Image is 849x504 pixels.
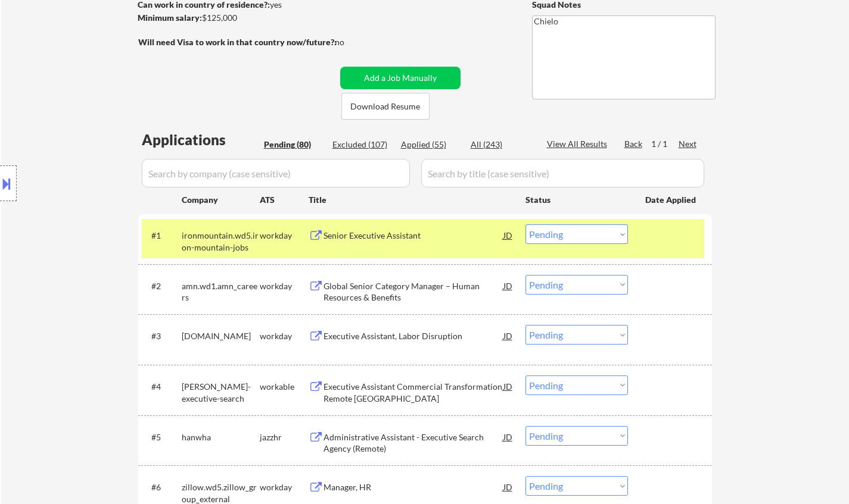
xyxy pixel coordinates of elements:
div: Executive Assistant, Labor Disruption [324,330,503,342]
div: 1 / 1 [651,138,679,150]
div: workday [260,330,309,342]
div: ironmountain.wd5.iron-mountain-jobs [182,230,260,253]
div: JD [502,426,514,447]
div: amn.wd1.amn_careers [182,280,260,303]
div: Senior Executive Assistant [324,230,503,242]
div: JD [502,476,514,497]
div: JD [502,325,514,346]
strong: Will need Visa to work in that country now/future?: [138,37,337,47]
div: $125,000 [138,12,336,24]
div: workday [260,230,309,242]
div: Status [525,189,628,210]
div: workday [260,481,309,493]
div: JD [502,224,514,246]
div: [DOMAIN_NAME] [182,330,260,342]
div: Title [309,194,514,206]
div: #3 [151,330,172,342]
div: [PERSON_NAME]-executive-search [182,381,260,404]
div: Back [624,138,643,150]
div: Global Senior Category Manager – Human Resources & Benefits [324,280,503,303]
div: Executive Assistant Commercial Transformation Remote [GEOGRAPHIC_DATA] [324,381,503,404]
div: no [335,36,369,48]
div: ATS [260,194,309,206]
div: Company [182,194,260,206]
strong: Minimum salary: [138,12,202,23]
div: #6 [151,481,172,493]
div: workday [260,280,309,292]
div: jazzhr [260,431,309,443]
div: View All Results [547,138,611,150]
div: Applied (55) [401,139,461,151]
input: Search by company (case sensitive) [142,159,410,187]
div: #4 [151,381,172,393]
input: Search by title (case sensitive) [421,159,704,187]
div: Administrative Assistant - Executive Search Agency (Remote) [324,431,503,455]
div: All (243) [471,139,530,151]
div: workable [260,381,309,393]
div: Pending (80) [264,139,324,151]
div: Manager, HR [324,481,503,493]
div: Next [679,138,698,150]
div: JD [502,375,514,397]
button: Add a Job Manually [340,67,461,89]
div: JD [502,275,514,296]
button: Download Resume [341,93,430,120]
div: hanwha [182,431,260,443]
div: #5 [151,431,172,443]
div: Excluded (107) [332,139,392,151]
div: Date Applied [645,194,698,206]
